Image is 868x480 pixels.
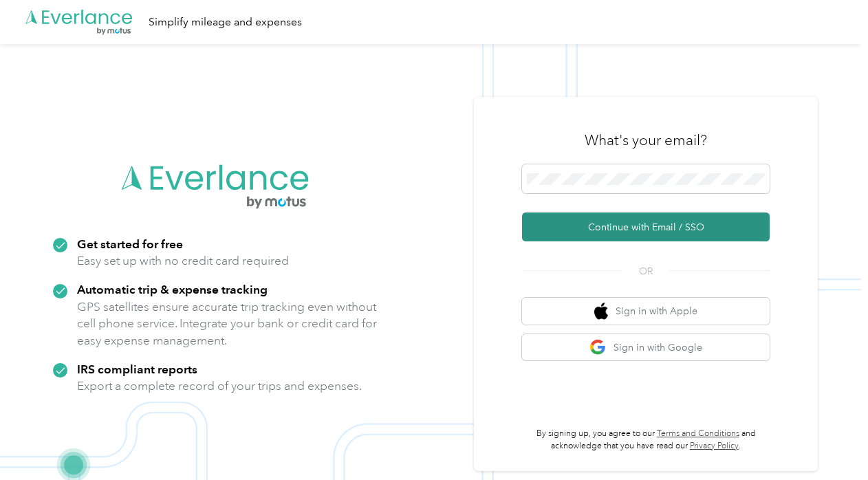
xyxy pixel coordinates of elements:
p: GPS satellites ensure accurate trip tracking even without cell phone service. Integrate your bank... [77,298,378,349]
img: google logo [589,339,607,356]
img: apple logo [594,303,608,320]
strong: IRS compliant reports [77,362,197,376]
a: Terms and Conditions [657,428,739,439]
button: Continue with Email / SSO [522,212,770,241]
strong: Automatic trip & expense tracking [77,282,268,296]
a: Privacy Policy [690,441,739,451]
h3: What's your email? [585,131,707,150]
button: apple logoSign in with Apple [522,298,770,325]
p: Easy set up with no credit card required [77,252,289,270]
p: By signing up, you agree to our and acknowledge that you have read our . [522,428,770,452]
p: Export a complete record of your trips and expenses. [77,378,362,395]
strong: Get started for free [77,237,183,251]
button: google logoSign in with Google [522,334,770,361]
div: Simplify mileage and expenses [149,14,302,31]
span: OR [622,264,670,279]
